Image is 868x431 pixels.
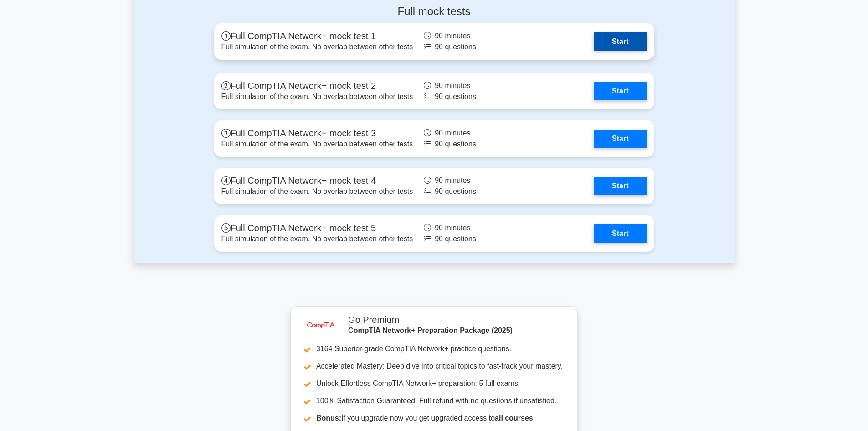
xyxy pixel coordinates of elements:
h4: Full mock tests [214,5,654,18]
a: Start [594,130,647,148]
a: Start [594,224,647,243]
a: Start [594,82,647,100]
a: Start [594,32,647,51]
a: Start [594,177,647,195]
